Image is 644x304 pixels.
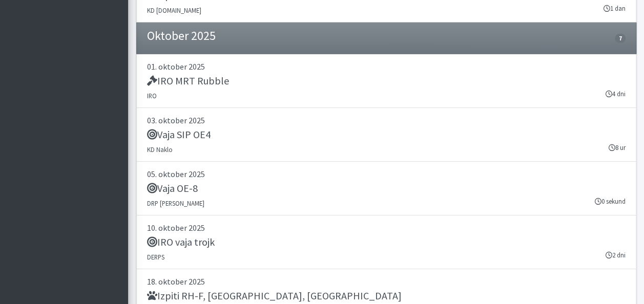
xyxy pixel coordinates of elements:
small: 0 sekund [595,197,626,206]
p: 01. oktober 2025 [147,60,626,73]
small: 8 ur [609,143,626,153]
small: DRP [PERSON_NAME] [147,199,204,207]
h5: IRO vaja trojk [147,236,215,248]
p: 03. oktober 2025 [147,114,626,126]
small: IRO [147,92,157,100]
a: 01. oktober 2025 IRO MRT Rubble IRO 4 dni [136,54,636,108]
p: 18. oktober 2025 [147,275,626,288]
p: 05. oktober 2025 [147,168,626,180]
p: 10. oktober 2025 [147,222,626,234]
h5: Vaja SIP OE4 [147,128,211,141]
span: 7 [615,34,625,43]
a: 10. oktober 2025 IRO vaja trojk DERPS 2 dni [136,215,636,269]
a: 05. oktober 2025 Vaja OE-8 DRP [PERSON_NAME] 0 sekund [136,162,636,215]
h5: Izpiti RH-F, [GEOGRAPHIC_DATA], [GEOGRAPHIC_DATA] [147,290,402,302]
h5: IRO MRT Rubble [147,75,229,87]
small: DERPS [147,253,164,261]
h5: Vaja OE-8 [147,182,198,194]
small: KD Naklo [147,145,173,154]
small: 1 dan [604,4,626,13]
a: 03. oktober 2025 Vaja SIP OE4 KD Naklo 8 ur [136,108,636,162]
small: 2 dni [606,250,626,260]
small: 4 dni [606,89,626,99]
h4: Oktober 2025 [147,29,216,44]
small: KD [DOMAIN_NAME] [147,6,201,14]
